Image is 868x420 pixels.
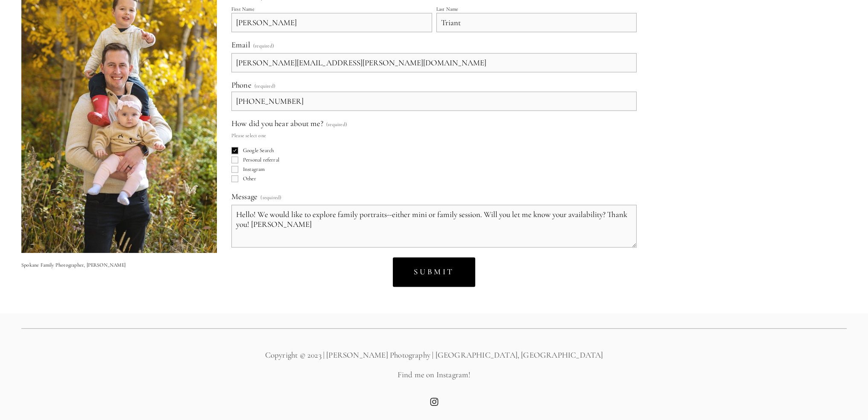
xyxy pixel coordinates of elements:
[231,205,637,247] textarea: Hello! We would like to explore family portraits--either mini or family session. Will you let me ...
[231,147,238,154] input: Google Search
[231,156,238,163] input: Personal referral
[253,40,274,51] span: (required)
[21,369,847,381] p: Find me on Instagram!
[231,6,254,12] div: First Name
[393,257,475,287] button: SubmitSubmit
[231,166,238,173] input: Instagram
[326,119,347,130] span: (required)
[231,175,238,182] input: Other
[430,397,438,406] a: Instagram
[231,40,250,50] span: Email
[414,267,454,276] span: Submit
[21,261,217,269] p: Spokane Family Photographer, [PERSON_NAME]
[243,147,274,154] span: Google Search
[254,83,275,88] span: (required)
[21,350,847,361] p: Copyright © 2023 | [PERSON_NAME] Photography | [GEOGRAPHIC_DATA], [GEOGRAPHIC_DATA]
[243,156,279,163] span: Personal referral
[436,6,459,12] div: Last Name
[260,192,281,203] span: (required)
[231,80,251,90] span: Phone
[231,118,323,128] span: How did you hear about me?
[231,130,347,141] p: Please select one
[243,166,265,173] span: Instagram
[231,191,257,201] span: Message
[243,175,256,182] span: Other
